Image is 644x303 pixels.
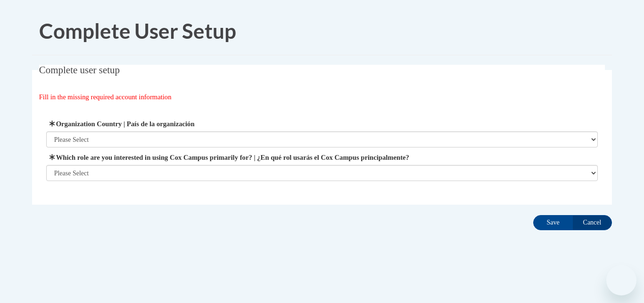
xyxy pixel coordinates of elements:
label: Organization Country | País de la organización [46,119,598,129]
span: Complete user setup [39,64,120,76]
span: Complete User Setup [39,18,236,43]
label: Which role are you interested in using Cox Campus primarily for? | ¿En qué rol usarás el Cox Camp... [46,152,598,163]
input: Save [533,215,573,230]
input: Cancel [572,215,612,230]
span: Fill in the missing required account information [39,93,172,101]
iframe: Button to launch messaging window [606,265,636,295]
